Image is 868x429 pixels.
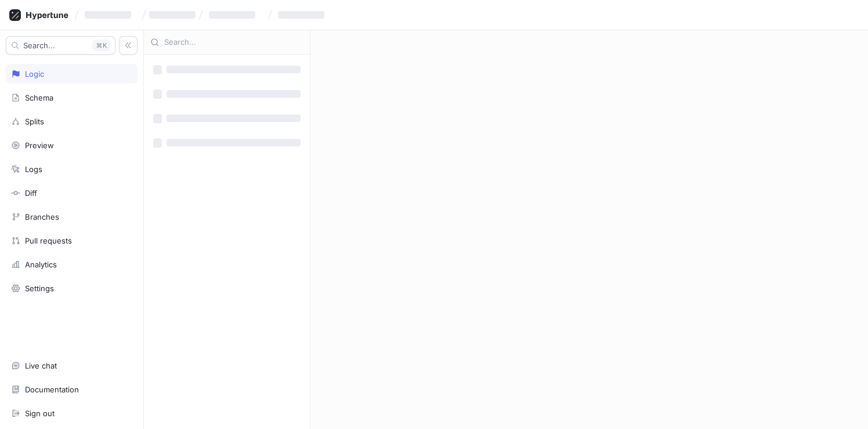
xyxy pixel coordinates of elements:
[153,114,162,123] span: ‌
[153,65,162,74] span: ‌
[153,138,162,148] span: ‌
[25,212,59,221] div: Branches
[273,5,334,24] button: ‌
[25,385,79,394] div: Documentation
[85,11,131,19] span: ‌
[23,42,55,49] span: Search...
[92,40,110,51] div: K
[25,93,53,102] div: Schema
[25,141,54,150] div: Preview
[25,69,44,78] div: Logic
[149,11,196,19] span: ‌
[6,380,138,399] a: Documentation
[6,36,115,55] button: Search...K
[167,115,301,122] span: ‌
[25,284,54,293] div: Settings
[167,66,301,73] span: ‌
[25,188,37,198] div: Diff
[167,139,301,146] span: ‌
[204,5,265,24] button: ‌
[25,361,57,370] div: Live chat
[153,90,162,99] span: ‌
[80,5,140,24] button: ‌
[167,90,301,98] span: ‌
[25,236,72,245] div: Pull requests
[25,409,55,418] div: Sign out
[278,11,324,19] span: ‌
[25,260,57,269] div: Analytics
[25,165,42,174] div: Logs
[209,11,255,19] span: ‌
[25,117,44,126] div: Splits
[164,37,303,48] input: Search...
